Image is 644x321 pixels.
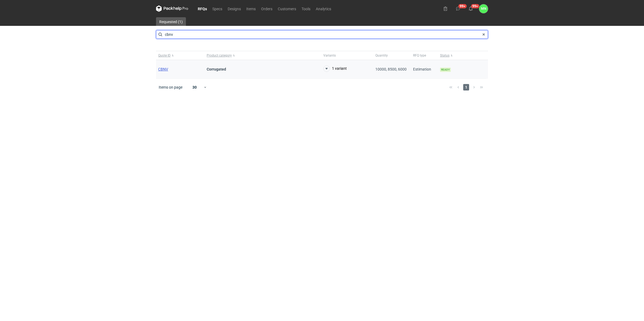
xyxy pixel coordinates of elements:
button: 1 variant [323,65,347,72]
a: Customers [275,5,299,12]
a: RFQs [195,5,210,12]
span: Items on page [159,85,182,90]
a: CBNV [158,67,168,71]
a: Designs [225,5,244,12]
button: MN [479,4,488,13]
button: 99+ [454,4,462,13]
span: Variants [323,53,336,58]
span: RFQ type [413,53,426,58]
div: 30 [186,83,203,91]
a: Items [244,5,258,12]
span: Quantity [375,53,388,58]
div: Małgorzata Nowotna [479,4,488,13]
span: Ready [440,68,451,72]
button: Quote ID [156,51,205,60]
a: Analytics [313,5,334,12]
a: Orders [258,5,275,12]
span: 10000, 8500, 6000 [375,67,407,71]
a: Requested (1) [156,17,186,26]
button: 99+ [466,4,475,13]
svg: Packhelp Pro [156,5,188,12]
strong: Corrugated [207,67,226,71]
span: Status [440,53,449,58]
span: Quote ID [158,53,171,58]
div: Estimation [411,60,438,79]
span: Product category [207,53,232,58]
span: 1 [463,84,469,90]
a: Tools [299,5,313,12]
button: Status [438,51,486,60]
button: Product category [205,51,321,60]
a: Specs [210,5,225,12]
